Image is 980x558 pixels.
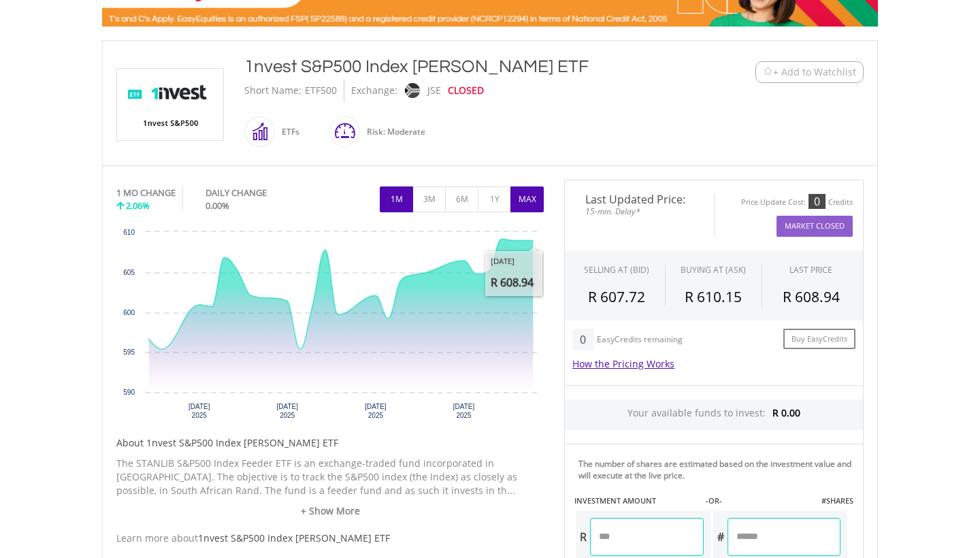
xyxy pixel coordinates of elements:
[510,186,544,212] button: MAX
[123,229,135,236] text: 610
[275,116,299,148] div: ETFs
[565,399,863,430] div: Your available funds to invest:
[119,69,221,140] img: TFSA.ETF500.png
[445,186,478,212] button: 6M
[828,197,853,208] div: Credits
[405,83,420,98] img: jse.png
[126,199,150,212] span: 2.06%
[572,357,674,370] a: How the Pricing Works
[772,406,800,419] span: R 0.00
[206,199,229,212] span: 0.00%
[365,403,387,419] text: [DATE] 2025
[380,186,413,212] button: 1M
[685,287,742,306] span: R 610.15
[783,329,855,350] a: Buy EasyCredits
[755,61,864,83] button: Watchlist + Add to Watchlist
[244,54,672,79] div: 1nvest S&P500 Index [PERSON_NAME] ETF
[681,264,746,276] span: BUYING AT (ASK)
[588,287,645,306] span: R 607.72
[116,504,544,518] a: + Show More
[576,518,590,556] div: R
[351,79,397,102] div: Exchange:
[123,269,135,276] text: 605
[478,186,511,212] button: 1Y
[783,287,840,306] span: R 608.94
[116,225,544,429] div: Chart. Highcharts interactive chart.
[808,194,826,209] div: 0
[574,495,656,506] label: INVESTMENT AMOUNT
[116,531,544,545] div: Learn more about
[277,403,299,419] text: [DATE] 2025
[572,329,593,350] div: 0
[773,65,856,79] span: + Add to Watchlist
[821,495,853,506] label: #SHARES
[777,216,853,237] button: Market Closed
[123,309,135,316] text: 600
[123,389,135,396] text: 590
[123,348,135,356] text: 595
[206,186,312,199] div: DAILY CHANGE
[789,264,832,276] div: LAST PRICE
[412,186,446,212] button: 3M
[116,186,176,199] div: 1 MO CHANGE
[198,531,390,544] span: 1nvest S&P500 Index [PERSON_NAME] ETF
[763,67,773,77] img: Watchlist
[575,194,704,205] span: Last Updated Price:
[706,495,722,506] label: -OR-
[116,225,544,429] svg: Interactive chart
[116,436,544,450] h5: About 1nvest S&P500 Index [PERSON_NAME] ETF
[360,116,425,148] div: Risk: Moderate
[713,518,728,556] div: #
[584,264,649,276] div: SELLING AT (BID)
[575,205,704,218] span: 15-min. Delay*
[741,197,806,208] div: Price Update Cost:
[453,403,475,419] text: [DATE] 2025
[597,335,683,346] div: EasyCredits remaining
[578,458,857,481] div: The number of shares are estimated based on the investment value and will execute at the live price.
[448,79,484,102] div: CLOSED
[427,79,441,102] div: JSE
[305,79,337,102] div: ETF500
[244,79,301,102] div: Short Name:
[189,403,210,419] text: [DATE] 2025
[116,457,544,497] p: The STANLIB S&P500 Index Feeder ETF is an exchange-traded fund incorporated in [GEOGRAPHIC_DATA]....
